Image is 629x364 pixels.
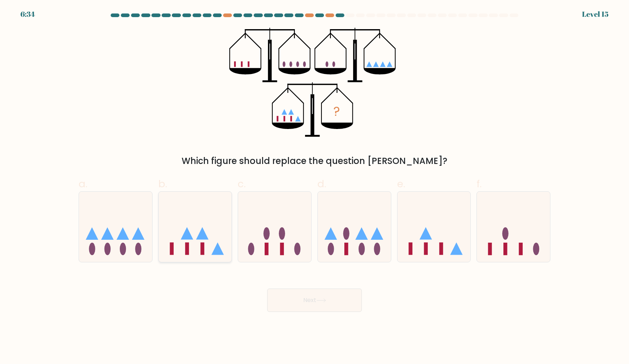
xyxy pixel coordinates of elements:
div: 6:34 [20,9,35,20]
span: e. [397,177,405,191]
div: Which figure should replace the question [PERSON_NAME]? [83,154,546,168]
div: Level 15 [582,9,609,20]
span: f. [476,177,482,191]
span: b. [158,177,167,191]
span: d. [317,177,326,191]
span: c. [238,177,246,191]
span: a. [79,177,87,191]
button: Next [267,289,362,312]
tspan: ? [333,102,340,120]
